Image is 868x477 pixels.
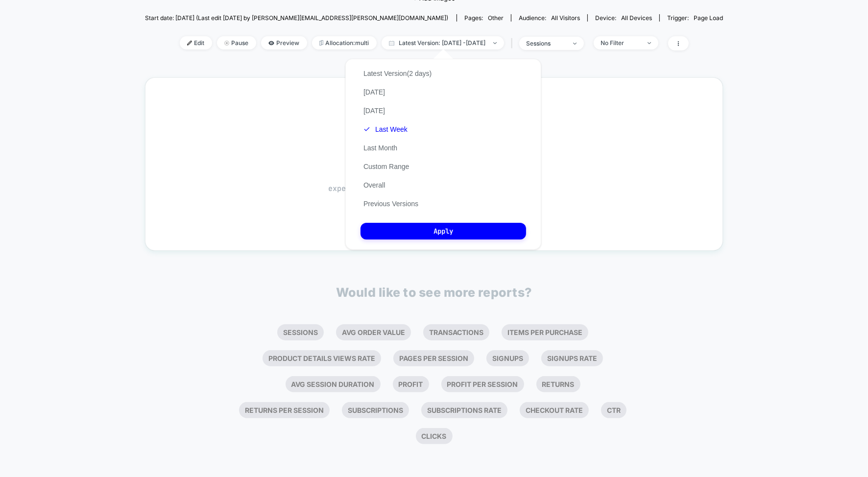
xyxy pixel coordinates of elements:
img: end [493,42,497,44]
li: Checkout Rate [520,402,589,418]
li: Ctr [601,402,627,418]
li: Profit [393,376,429,392]
li: Transactions [423,324,489,340]
span: Page Load [694,14,723,22]
span: Preview [261,36,307,49]
li: Product Details Views Rate [263,350,381,366]
span: All Visitors [551,14,580,22]
li: Subscriptions Rate [421,402,507,418]
span: Allocation: multi [312,36,377,49]
li: Returns [536,376,580,392]
span: experience just started, data will be shown soon [328,184,540,193]
p: Would like to see more reports? [336,285,532,300]
div: Audience: [519,14,580,22]
span: Pause [217,36,256,49]
span: Start date: [DATE] (Last edit [DATE] by [PERSON_NAME][EMAIL_ADDRESS][PERSON_NAME][DOMAIN_NAME]) [145,14,448,22]
img: end [573,43,577,45]
img: edit [187,41,192,46]
img: calendar [389,41,394,46]
li: Profit Per Session [441,376,524,392]
li: Avg Order Value [336,324,411,340]
img: rebalance [319,40,323,46]
div: sessions [527,40,566,47]
span: Device: [587,14,659,22]
button: [DATE] [361,88,388,96]
div: Trigger: [667,14,723,22]
span: Latest Version: [DATE] - [DATE] [382,36,504,49]
li: Signups [486,350,529,366]
span: Waiting for data… [163,168,706,194]
div: Pages: [464,14,504,22]
li: Pages Per Session [393,350,474,366]
button: Last Month [361,143,400,152]
span: | [509,36,519,50]
button: [DATE] [361,106,388,115]
button: Apply [361,223,526,239]
span: all devices [621,14,652,22]
button: Latest Version(2 days) [361,69,434,78]
span: Edit [180,36,212,49]
li: Returns Per Session [239,402,330,418]
button: Previous Versions [361,199,421,208]
img: end [648,42,651,44]
button: Custom Range [361,162,412,171]
button: Last Week [361,125,410,134]
span: other [488,14,504,22]
li: Avg Session Duration [286,376,381,392]
li: Sessions [277,324,324,340]
img: end [224,41,229,46]
li: Items Per Purchase [502,324,588,340]
div: No Filter [601,39,640,47]
li: Signups Rate [541,350,603,366]
button: Overall [361,181,388,190]
li: Clicks [416,428,453,444]
li: Subscriptions [342,402,409,418]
